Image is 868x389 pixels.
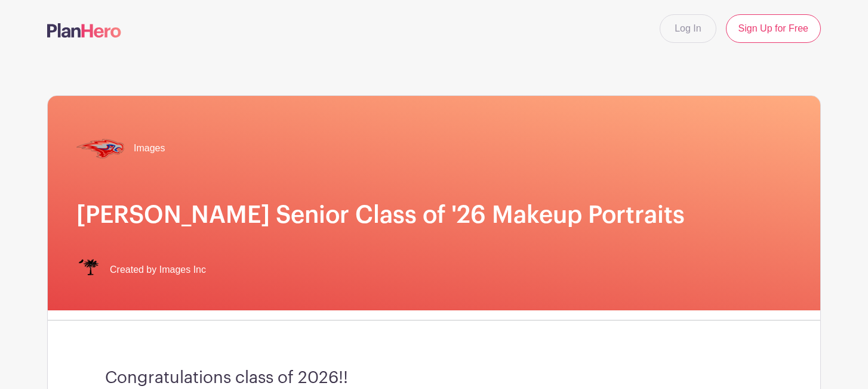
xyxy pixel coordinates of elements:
a: Log In [660,14,716,43]
img: IMAGES%20logo%20transparenT%20PNG%20s.png [76,258,100,282]
h3: Congratulations class of 2026!! [105,368,763,388]
span: Images [134,141,165,155]
a: Sign Up for Free [726,14,821,43]
h1: [PERSON_NAME] Senior Class of '26 Makeup Portraits [76,201,792,229]
img: logo-507f7623f17ff9eddc593b1ce0a138ce2505c220e1c5a4e2b4648c50719b7d32.svg [47,23,121,38]
img: hammond%20transp.%20(1).png [76,125,124,172]
span: Created by Images Inc [110,263,206,277]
